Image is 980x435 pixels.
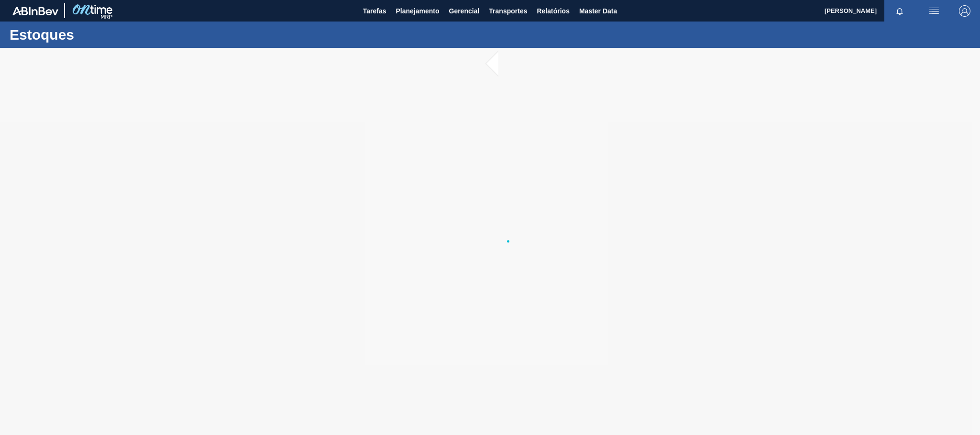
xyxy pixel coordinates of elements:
[959,5,970,17] img: Logout
[449,5,480,17] span: Gerencial
[884,4,915,18] button: Notificações
[928,5,940,17] img: userActions
[10,29,179,40] h1: Estoques
[537,5,569,17] span: Relatórios
[363,5,386,17] span: Tarefas
[12,7,58,15] img: TNhmsLtSVTkK8tSr43FrP2fwEKptu5GPRR3wAAAABJRU5ErkJggg==
[489,5,527,17] span: Transportes
[396,5,439,17] span: Planejamento
[579,5,617,17] span: Master Data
